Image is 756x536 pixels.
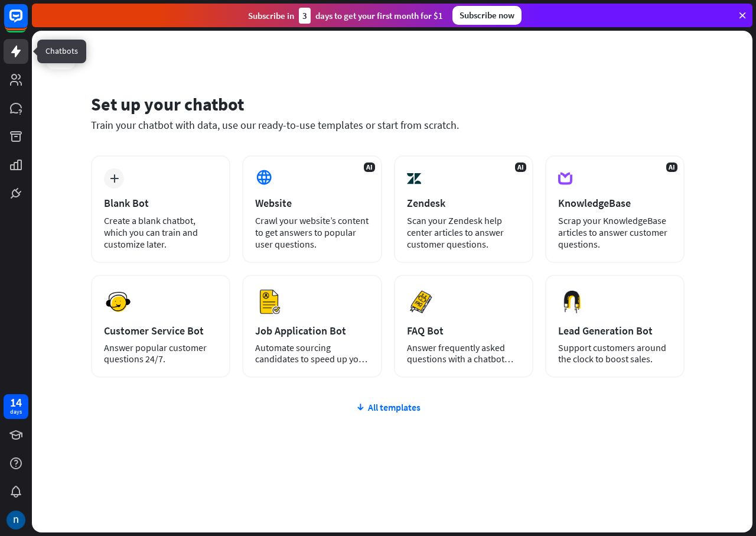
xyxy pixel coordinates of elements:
div: Job Application Bot [255,324,369,337]
div: Crawl your website’s content to get answers to popular user questions. [255,215,369,250]
span: AI [364,163,375,172]
div: 14 [10,397,22,408]
div: Website [255,196,369,210]
div: Answer popular customer questions 24/7. [104,342,217,365]
button: Open LiveChat chat widget [9,5,45,40]
span: AI [515,163,526,172]
i: plus [110,174,119,183]
a: 14 days [4,394,28,419]
div: Zendesk [407,196,520,210]
div: Answer frequently asked questions with a chatbot and save your time. [407,342,520,365]
div: Automate sourcing candidates to speed up your hiring process. [255,342,369,365]
div: Subscribe in days to get your first month for $1 [248,8,443,24]
div: Scrap your KnowledgeBase articles to answer customer questions. [558,215,672,250]
div: Train your chatbot with data, use our ready-to-use templates or start from scratch. [91,118,685,132]
div: Create a blank chatbot, which you can train and customize later. [104,215,217,250]
div: KnowledgeBase [558,196,672,210]
div: Support customers around the clock to boost sales. [558,342,672,365]
div: days [10,408,22,416]
div: FAQ Bot [407,324,520,337]
div: Lead Generation Bot [558,324,672,337]
div: Scan your Zendesk help center articles to answer customer questions. [407,215,520,250]
div: All templates [91,401,685,413]
div: Blank Bot [104,196,217,210]
span: AI [666,163,677,172]
div: Set up your chatbot [91,93,685,115]
div: Subscribe now [452,6,522,25]
div: Customer Service Bot [104,324,217,337]
div: 3 [299,8,311,24]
